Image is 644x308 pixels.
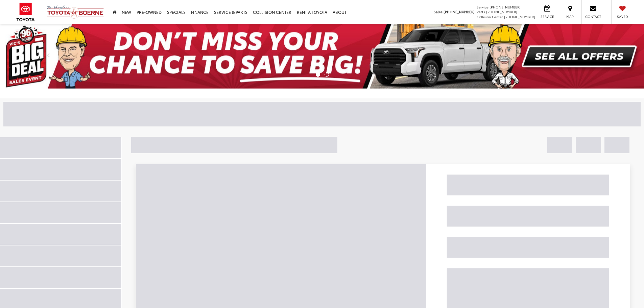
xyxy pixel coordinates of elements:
[490,4,521,9] span: [PHONE_NUMBER]
[47,5,104,19] img: Vic Vaughan Toyota of Boerne
[434,9,443,14] span: Sales
[615,14,630,19] span: Saved
[486,9,517,14] span: [PHONE_NUMBER]
[477,9,485,14] span: Parts
[444,9,475,14] span: [PHONE_NUMBER]
[477,14,503,19] span: Collision Center
[477,4,488,9] span: Service
[504,14,535,19] span: [PHONE_NUMBER]
[585,14,601,19] span: Contact
[563,14,577,19] span: Map
[540,14,555,19] span: Service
